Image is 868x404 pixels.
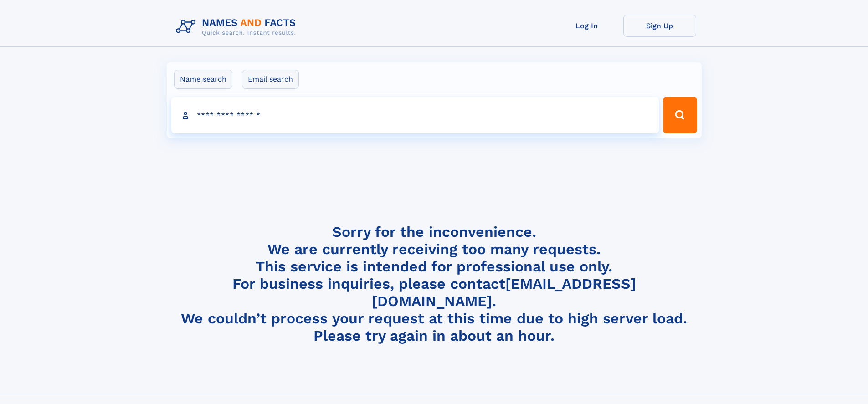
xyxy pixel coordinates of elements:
[174,70,232,89] label: Name search
[372,275,636,310] a: [EMAIL_ADDRESS][DOMAIN_NAME]
[550,15,623,37] a: Log In
[623,15,696,37] a: Sign Up
[242,70,299,89] label: Email search
[171,97,659,133] input: search input
[172,223,696,345] h4: Sorry for the inconvenience. We are currently receiving too many requests. This service is intend...
[172,15,303,39] img: Logo Names and Facts
[663,97,697,133] button: Search Button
